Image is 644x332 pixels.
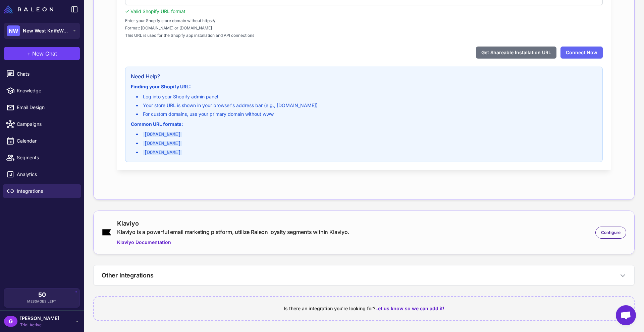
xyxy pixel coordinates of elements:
[136,102,597,109] li: Your store URL is shown in your browser's address bar (e.g., [DOMAIN_NAME])
[375,306,444,311] span: Let us know so we can add it!
[136,110,597,118] li: For custom domains, use your primary domain without www
[102,305,626,312] div: Is there an integration you're looking for?
[616,305,636,325] div: Open chat
[117,219,350,228] div: Klaviyo
[4,5,53,13] img: Raleon Logo
[17,171,76,178] span: Analytics
[4,23,80,39] button: NWNew West KnifeWorks
[117,239,350,246] a: Klaviyo Documentation
[125,32,603,38] span: This URL is used for the Shopify app installation and API connections
[17,120,76,128] span: Campaigns
[7,25,20,36] div: NW
[20,322,59,328] span: Trial Active
[131,72,597,80] h3: Need Help?
[17,187,76,195] span: Integrations
[143,141,182,146] code: [DOMAIN_NAME]
[32,50,57,58] span: New Chat
[143,132,182,137] code: [DOMAIN_NAME]
[601,230,621,236] span: Configure
[17,87,76,94] span: Knowledge
[3,167,81,181] a: Analytics
[125,25,603,31] span: Format: [DOMAIN_NAME] or [DOMAIN_NAME]
[17,154,76,161] span: Segments
[3,184,81,198] a: Integrations
[131,84,191,89] strong: Finding your Shopify URL:
[3,100,81,114] a: Email Design
[17,104,76,111] span: Email Design
[3,84,81,98] a: Knowledge
[117,228,350,236] div: Klaviyo is a powerful email marketing platform, utilize Raleon loyalty segments within Klaviyo.
[20,315,59,322] span: [PERSON_NAME]
[102,229,112,236] img: klaviyo.png
[27,299,57,304] span: Messages Left
[476,47,556,59] button: Get Shareable Installation URL
[136,93,597,100] li: Log into your Shopify admin panel
[4,316,17,327] div: G
[102,271,154,280] h3: Other Integrations
[4,47,80,60] button: +New Chat
[17,70,76,78] span: Chats
[131,121,183,127] strong: Common URL formats:
[125,18,603,24] span: Enter your Shopify store domain without https://
[94,265,634,285] button: Other Integrations
[38,292,46,298] span: 50
[23,27,70,34] span: New West KnifeWorks
[17,137,76,145] span: Calendar
[143,150,182,155] code: [DOMAIN_NAME]
[3,151,81,165] a: Segments
[3,134,81,148] a: Calendar
[3,67,81,81] a: Chats
[560,47,603,59] button: Connect Now
[4,5,56,13] a: Raleon Logo
[27,50,31,58] span: +
[125,8,603,15] div: ✓ Valid Shopify URL format
[3,117,81,131] a: Campaigns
